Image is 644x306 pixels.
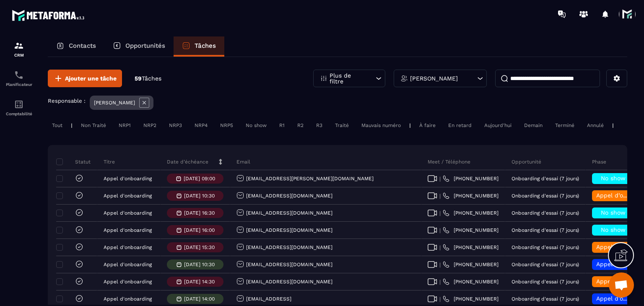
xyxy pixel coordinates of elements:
span: | [439,210,441,216]
p: [DATE] 09:00 [184,176,215,182]
span: | [439,176,441,182]
p: Meet / Téléphone [428,158,470,165]
p: Appel d'onboarding [104,262,152,267]
span: | [439,262,441,268]
a: [PHONE_NUMBER] [443,192,499,199]
p: Responsable : [48,98,86,104]
p: Titre [104,158,115,165]
p: Appel d'onboarding [104,296,152,302]
a: accountantaccountantComptabilité [2,93,36,122]
p: Appel d'onboarding [104,244,152,250]
a: schedulerschedulerPlanificateur [2,64,36,93]
div: À faire [415,120,440,130]
p: Appel d'onboarding [104,227,152,233]
div: R2 [293,120,308,130]
span: No show [601,175,626,182]
p: [PERSON_NAME] [94,100,135,106]
span: | [439,193,441,199]
div: Aujourd'hui [480,120,516,130]
a: Tâches [174,36,224,57]
span: No show [601,226,626,233]
a: [PHONE_NUMBER] [443,175,499,182]
div: NRP2 [139,120,161,130]
img: scheduler [14,70,24,80]
p: Opportunités [125,42,165,49]
p: [DATE] 10:30 [184,193,215,199]
span: | [439,227,441,233]
p: Email [236,158,250,165]
span: Tâches [142,75,161,82]
span: | [439,244,441,251]
div: NRP3 [165,120,186,130]
div: Tout [48,120,67,130]
p: | [409,122,411,128]
p: [DATE] 10:30 [184,262,215,267]
p: [DATE] 14:30 [184,279,215,285]
span: Ajouter une tâche [65,74,117,83]
span: | [439,279,441,285]
p: Planificateur [2,82,36,87]
button: Ajouter une tâche [48,70,122,87]
p: Plus de filtre [330,73,366,84]
div: R3 [312,120,327,130]
p: [DATE] 14:00 [184,296,215,302]
p: [PERSON_NAME] [410,75,458,81]
p: Opportunité [512,158,541,165]
span: No show [601,209,626,216]
div: Mauvais numéro [357,120,405,130]
div: Demain [520,120,547,130]
p: Onboarding d'essai (7 jours) [512,176,579,182]
div: En retard [444,120,476,130]
p: Appel d'onboarding [104,193,152,199]
p: | [71,122,73,128]
a: formationformationCRM [2,34,36,64]
p: Comptabilité [2,112,36,116]
div: Non Traité [77,120,110,130]
p: Onboarding d'essai (7 jours) [512,262,579,267]
p: Onboarding d'essai (7 jours) [512,279,579,285]
a: Opportunités [104,36,174,57]
p: Appel d'onboarding [104,279,152,285]
p: Onboarding d'essai (7 jours) [512,227,579,233]
p: 59 [135,75,161,83]
p: [DATE] 16:30 [184,210,215,216]
p: Contacts [69,42,96,49]
div: R1 [275,120,289,130]
p: Phase [592,158,606,165]
p: Onboarding d'essai (7 jours) [512,296,579,302]
p: Appel d'onboarding [104,176,152,182]
p: Onboarding d'essai (7 jours) [512,244,579,250]
p: [DATE] 15:30 [184,244,215,250]
div: NRP4 [190,120,212,130]
div: Traité [331,120,353,130]
p: Statut [58,158,91,165]
div: Annulé [583,120,608,130]
a: [PHONE_NUMBER] [443,210,499,216]
p: Onboarding d'essai (7 jours) [512,193,579,199]
a: [PHONE_NUMBER] [443,278,499,285]
a: [PHONE_NUMBER] [443,261,499,268]
img: logo [12,8,87,23]
p: | [612,122,614,128]
p: Tâches [195,42,216,49]
div: No show [241,120,271,130]
div: NRP5 [216,120,237,130]
a: [PHONE_NUMBER] [443,296,499,302]
a: [PHONE_NUMBER] [443,227,499,233]
div: NRP1 [114,120,135,130]
p: Date d’échéance [167,158,208,165]
div: Terminé [551,120,579,130]
img: formation [14,41,24,51]
img: accountant [14,99,24,109]
a: [PHONE_NUMBER] [443,244,499,251]
p: CRM [2,53,36,57]
span: | [439,296,441,302]
a: Contacts [48,36,104,57]
p: Appel d'onboarding [104,210,152,216]
p: Onboarding d'essai (7 jours) [512,210,579,216]
div: Ouvrir le chat [609,272,634,298]
p: [DATE] 16:00 [184,227,215,233]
